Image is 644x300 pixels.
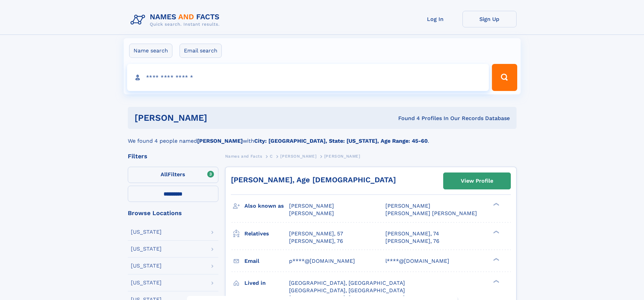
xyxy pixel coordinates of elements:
[135,114,303,122] h1: [PERSON_NAME]
[231,176,396,184] a: [PERSON_NAME], Age [DEMOGRAPHIC_DATA]
[385,237,439,245] a: [PERSON_NAME], 76
[270,154,273,159] span: C
[225,152,262,160] a: Names and Facts
[131,280,162,285] div: [US_STATE]
[385,230,439,237] a: [PERSON_NAME], 74
[492,202,500,207] div: ❯
[244,277,289,289] h3: Lived in
[461,173,493,189] div: View Profile
[128,210,218,216] div: Browse Locations
[197,138,243,144] b: [PERSON_NAME]
[492,230,500,234] div: ❯
[128,153,218,159] div: Filters
[444,173,510,189] a: View Profile
[289,203,334,209] span: [PERSON_NAME]
[128,129,517,145] div: We found 4 people named with .
[131,229,162,235] div: [US_STATE]
[303,115,510,122] div: Found 4 Profiles In Our Records Database
[492,279,500,283] div: ❯
[127,64,489,91] input: search input
[385,203,430,209] span: [PERSON_NAME]
[492,257,500,261] div: ❯
[244,200,289,212] h3: Also known as
[492,64,517,91] button: Search Button
[180,44,222,58] label: Email search
[462,11,517,27] a: Sign Up
[128,167,218,183] label: Filters
[385,210,477,216] span: [PERSON_NAME] [PERSON_NAME]
[280,154,316,159] span: [PERSON_NAME]
[280,152,316,160] a: [PERSON_NAME]
[131,246,162,252] div: [US_STATE]
[289,237,343,245] a: [PERSON_NAME], 76
[408,11,462,27] a: Log In
[244,228,289,239] h3: Relatives
[254,138,428,144] b: City: [GEOGRAPHIC_DATA], State: [US_STATE], Age Range: 45-60
[289,280,405,286] span: [GEOGRAPHIC_DATA], [GEOGRAPHIC_DATA]
[324,154,360,159] span: [PERSON_NAME]
[128,11,225,29] img: Logo Names and Facts
[270,152,273,160] a: C
[289,287,405,294] span: [GEOGRAPHIC_DATA], [GEOGRAPHIC_DATA]
[161,171,168,178] span: All
[129,44,172,58] label: Name search
[289,210,334,216] span: [PERSON_NAME]
[244,255,289,267] h3: Email
[131,263,162,269] div: [US_STATE]
[289,230,343,237] a: [PERSON_NAME], 57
